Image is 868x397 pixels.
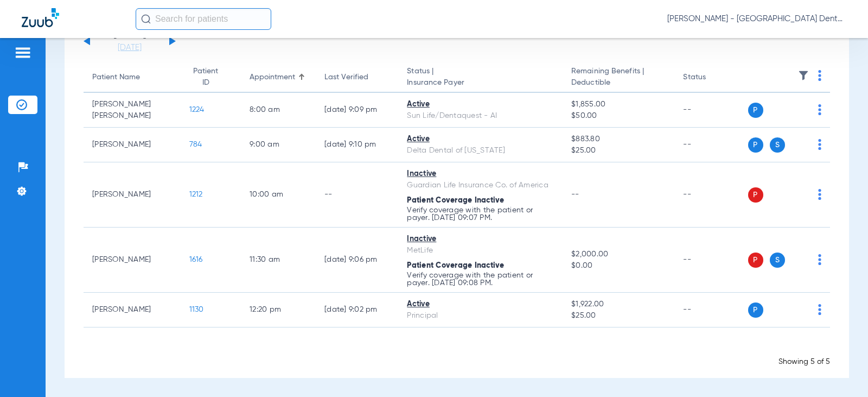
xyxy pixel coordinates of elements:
[407,197,504,204] span: Patient Coverage Inactive
[563,62,674,93] th: Remaining Benefits |
[407,180,554,191] div: Guardian Life Insurance Co. of America
[407,272,554,287] p: Verify coverage with the patient or payer. [DATE] 09:08 PM.
[571,310,666,322] span: $25.00
[674,128,748,162] td: --
[407,145,554,156] div: Delta Dental of [US_STATE]
[667,14,846,24] span: [PERSON_NAME] - [GEOGRAPHIC_DATA] Dental Care
[316,128,398,162] td: [DATE] 9:10 PM
[14,46,31,59] img: hamburger-icon
[84,93,181,128] td: [PERSON_NAME] [PERSON_NAME]
[189,306,204,313] span: 1130
[770,253,785,268] span: S
[407,262,504,269] span: Patient Coverage Inactive
[798,70,809,81] img: filter.svg
[97,29,162,53] li: [DATE]
[241,128,316,162] td: 9:00 AM
[571,249,666,260] span: $2,000.00
[818,70,821,81] img: group-dot-blue.svg
[674,228,748,293] td: --
[189,141,202,148] span: 784
[818,189,821,200] img: group-dot-blue.svg
[189,191,203,198] span: 1212
[316,228,398,293] td: [DATE] 9:06 PM
[748,253,763,268] span: P
[571,260,666,272] span: $0.00
[674,293,748,327] td: --
[241,293,316,327] td: 12:20 PM
[748,187,763,203] span: P
[141,14,151,24] img: Search Icon
[92,72,172,83] div: Patient Name
[674,162,748,228] td: --
[407,168,554,180] div: Inactive
[571,134,666,145] span: $883.80
[407,234,554,245] div: Inactive
[324,72,368,83] div: Last Verified
[241,228,316,293] td: 11:30 AM
[189,66,232,89] div: Patient ID
[250,72,295,83] div: Appointment
[571,299,666,310] span: $1,922.00
[818,139,821,150] img: group-dot-blue.svg
[748,137,763,153] span: P
[407,299,554,310] div: Active
[407,134,554,145] div: Active
[748,103,763,118] span: P
[316,293,398,327] td: [DATE] 9:02 PM
[571,99,666,110] span: $1,855.00
[748,303,763,318] span: P
[407,110,554,122] div: Sun Life/Dentaquest - AI
[97,42,162,53] a: [DATE]
[84,128,181,162] td: [PERSON_NAME]
[571,145,666,156] span: $25.00
[189,106,205,114] span: 1224
[571,77,666,89] span: Deductible
[407,310,554,322] div: Principal
[136,8,271,30] input: Search for patients
[407,99,554,110] div: Active
[316,93,398,128] td: [DATE] 9:09 PM
[316,162,398,228] td: --
[770,137,785,153] span: S
[818,304,821,315] img: group-dot-blue.svg
[674,62,748,93] th: Status
[818,104,821,115] img: group-dot-blue.svg
[241,162,316,228] td: 10:00 AM
[92,72,140,83] div: Patient Name
[241,93,316,128] td: 8:00 AM
[778,358,830,366] span: Showing 5 of 5
[818,254,821,265] img: group-dot-blue.svg
[571,110,666,122] span: $50.00
[84,228,181,293] td: [PERSON_NAME]
[398,62,563,93] th: Status |
[324,72,390,83] div: Last Verified
[407,77,554,89] span: Insurance Payer
[189,66,222,89] div: Patient ID
[407,245,554,256] div: MetLife
[407,206,554,222] p: Verify coverage with the patient or payer. [DATE] 09:07 PM.
[189,256,203,263] span: 1616
[84,293,181,327] td: [PERSON_NAME]
[250,72,307,83] div: Appointment
[22,8,59,27] img: Zuub Logo
[674,93,748,128] td: --
[84,162,181,228] td: [PERSON_NAME]
[571,191,579,198] span: --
